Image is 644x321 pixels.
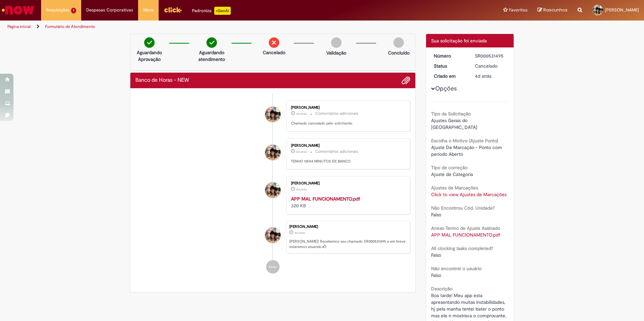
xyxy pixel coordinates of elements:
img: check-circle-green.png [144,37,155,48]
b: Descrição [431,286,452,292]
p: Cancelado [263,49,285,56]
dt: Número [429,52,470,59]
div: [PERSON_NAME] [291,144,403,148]
span: 1 [71,8,76,13]
p: +GenAi [214,7,231,15]
time: 25/08/2025 16:39:29 [296,187,307,191]
img: click_logo_yellow_360x200.png [164,5,182,15]
div: [PERSON_NAME] [291,181,403,185]
dt: Criado em [429,73,470,79]
img: img-circle-grey.png [331,37,342,48]
div: Bianca Sancho Da Silva Cosme [265,182,281,198]
div: Bianca Sancho Da Silva Cosme [265,227,281,243]
b: Tipo da Solicitação [431,111,471,117]
b: Não Encontrou Cód. Unidade? [431,205,495,211]
a: Download de APP MAL FUNCIONAMENTO.pdf [431,232,500,238]
a: Formulário de Atendimento [45,24,95,29]
b: Não encontrei o usuário [431,265,482,272]
b: Anexo Termo de Ajuste Assinado [431,225,500,231]
span: Falso [431,212,441,218]
span: 4d atrás [475,73,491,79]
a: APP MAL FUNCIONAMENTO.pdf [291,196,360,202]
a: Rascunhos [538,7,568,13]
div: Padroniza [192,7,231,15]
span: 4d atrás [296,150,307,154]
b: Ajustes de Marcações [431,185,478,191]
b: Escolha o Motivo (Ajuste Ponto) [431,138,498,144]
p: Validação [326,49,346,56]
img: check-circle-green.png [206,37,217,48]
span: Favoritos [509,7,527,13]
time: 25/08/2025 16:42:22 [296,150,307,154]
li: Bianca Sancho Da Silva Cosme [135,221,410,253]
small: Comentários adicionais [315,111,358,116]
dt: Status [429,63,470,69]
h2: Banco de Horas - NEW Histórico de tíquete [135,77,189,83]
span: Falso [431,272,441,278]
a: Página inicial [7,24,31,29]
div: SR000531495 [475,52,506,59]
span: Ajustes Gerais do [GEOGRAPHIC_DATA] [431,117,477,130]
div: 25/08/2025 16:39:57 [475,73,506,79]
span: 3d atrás [296,112,307,116]
span: 4d atrás [296,187,307,191]
span: Despesas Corporativas [86,7,133,13]
b: All clocking tasks completed? [431,245,493,251]
time: 25/08/2025 16:39:57 [475,73,491,79]
time: 25/08/2025 16:39:57 [294,231,305,235]
p: Aguardando Aprovação [133,49,166,63]
img: remove.png [269,37,279,48]
div: Cancelado [475,63,506,69]
div: [PERSON_NAME] [289,225,407,229]
span: [PERSON_NAME] [605,7,639,13]
p: Aguardando atendimento [195,49,228,63]
span: Ajuste De Marcação - Ponto com período Aberto [431,144,503,157]
small: Comentários adicionais [315,149,358,154]
ul: Histórico de tíquete [135,94,410,280]
time: 26/08/2025 11:52:45 [296,112,307,116]
div: Bianca Sancho Da Silva Cosme [265,145,281,160]
p: [PERSON_NAME]! Recebemos seu chamado SR000531495 e em breve estaremos atuando. [289,239,407,249]
span: Sua solicitação foi enviada [431,38,487,44]
p: Chamado cancelado pelo solicitante. [291,121,403,126]
button: Adicionar anexos [401,76,410,85]
div: 320 KB [291,195,403,209]
img: img-circle-grey.png [393,37,404,48]
span: Rascunhos [543,7,568,13]
div: Bianca Sancho Da Silva Cosme [265,107,281,122]
div: [PERSON_NAME] [291,106,403,110]
span: Requisições [46,7,70,13]
span: Ajuste de Categoria [431,171,473,177]
span: 4d atrás [294,231,305,235]
p: Concluído [388,49,410,56]
b: Tipo de correção [431,165,468,171]
a: Click to view Ajustes de Marcações [431,191,507,198]
span: Falso [431,252,441,258]
ul: Trilhas de página [5,21,424,33]
img: ServiceNow [1,3,35,17]
p: TENHO 10H14 MINUTOS DE BANCO. [291,159,403,164]
span: More [143,7,154,13]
